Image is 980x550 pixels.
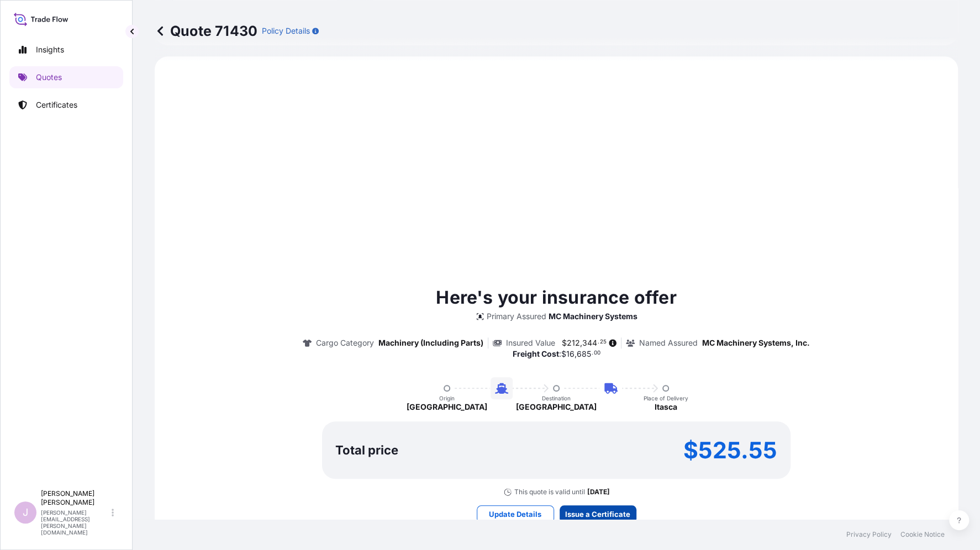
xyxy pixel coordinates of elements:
span: $ [561,350,566,358]
p: Primary Assured [487,311,546,322]
p: [GEOGRAPHIC_DATA] [516,401,597,412]
p: : [513,348,600,359]
button: Update Details [477,505,554,523]
p: Here's your insurance offer [436,284,676,311]
p: Itasca [655,401,677,412]
span: J [23,507,28,518]
a: Certificates [9,94,123,116]
p: Total price [335,445,398,456]
p: This quote is valid until [514,488,585,496]
span: 344 [582,339,597,347]
p: [PERSON_NAME] [PERSON_NAME] [41,489,109,507]
p: [PERSON_NAME][EMAIL_ADDRESS][PERSON_NAME][DOMAIN_NAME] [41,509,109,536]
a: Insights [9,39,123,61]
span: 16 [566,350,575,358]
p: [DATE] [587,488,610,496]
span: . [598,340,599,344]
p: Machinery (Including Parts) [378,337,483,348]
p: Origin [439,395,455,401]
span: . [592,351,593,355]
p: [GEOGRAPHIC_DATA] [407,401,487,412]
span: $ [562,339,567,347]
p: Certificates [36,99,77,110]
span: 685 [577,350,591,358]
p: Quotes [36,72,62,83]
span: 212 [567,339,580,347]
p: Issue a Certificate [565,509,630,520]
p: Destination [542,395,571,401]
p: Insights [36,44,64,55]
p: Insured Value [506,337,555,348]
a: Quotes [9,66,123,88]
p: Named Assured [639,337,698,348]
button: Issue a Certificate [560,505,636,523]
span: 00 [593,351,600,355]
p: Quote 71430 [155,22,257,40]
b: Freight Cost [513,349,559,358]
p: Place of Delivery [644,395,688,401]
p: Cargo Category [316,337,374,348]
a: Privacy Policy [846,530,892,539]
span: , [580,339,582,347]
span: , [575,350,577,358]
p: Update Details [489,509,541,520]
p: MC Machinery Systems, Inc. [702,337,810,348]
p: MC Machinery Systems [549,311,637,322]
a: Cookie Notice [900,530,945,539]
p: Policy Details [262,25,310,36]
span: 25 [600,340,607,344]
p: $525.55 [683,441,777,459]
